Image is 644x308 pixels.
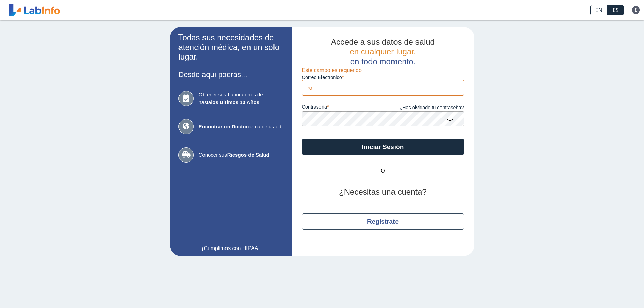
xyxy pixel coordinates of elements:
span: Accede a sus datos de salud [331,37,435,46]
span: en cualquier lugar, [350,47,416,56]
b: Encontrar un Doctor [199,124,248,129]
span: O [363,167,403,175]
h2: ¿Necesitas una cuenta? [302,187,464,197]
button: Regístrate [302,213,464,230]
span: cerca de usted [199,123,283,131]
span: Este campo es requerido [302,67,362,73]
span: en todo momento. [350,57,415,66]
label: Correo Electronico [302,75,464,80]
h2: Todas sus necesidades de atención médica, en un solo lugar. [178,33,283,62]
label: contraseña [302,104,383,112]
b: Riesgos de Salud [227,152,269,158]
button: Iniciar Sesión [302,139,464,155]
b: los Últimos 10 Años [211,99,259,105]
a: ES [607,5,624,15]
a: ¿Has olvidado tu contraseña? [383,104,464,112]
a: ¡Cumplimos con HIPAA! [178,244,283,253]
a: EN [590,5,607,15]
span: Conocer sus [199,151,283,159]
h3: Desde aquí podrás... [178,70,283,79]
span: Obtener sus Laboratorios de hasta [199,91,283,106]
